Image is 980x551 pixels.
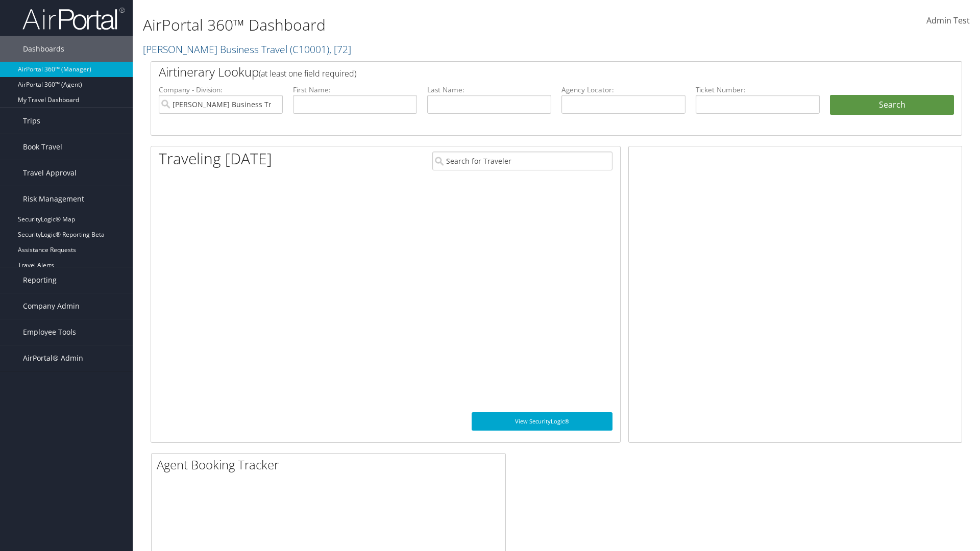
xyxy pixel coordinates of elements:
h2: Airtinerary Lookup [159,63,887,81]
span: Employee Tools [23,319,76,345]
span: ( C10001 ) [290,42,329,56]
span: Company Admin [23,293,80,319]
span: Book Travel [23,134,62,160]
button: Search [830,95,954,115]
span: Dashboards [23,36,64,62]
span: AirPortal® Admin [23,345,83,371]
label: Company - Division: [159,85,283,95]
a: Admin Test [926,5,970,37]
span: (at least one field required) [259,68,356,79]
img: airportal-logo.png [22,7,125,31]
label: Agency Locator: [561,85,685,95]
span: Admin Test [926,15,970,26]
span: Travel Approval [23,160,77,186]
span: Reporting [23,267,57,293]
a: [PERSON_NAME] Business Travel [143,42,351,56]
h1: Traveling [DATE] [159,148,272,169]
span: Trips [23,108,40,134]
a: View SecurityLogic® [472,412,612,431]
h1: AirPortal 360™ Dashboard [143,14,694,36]
input: Search for Traveler [432,152,612,170]
label: Last Name: [427,85,551,95]
span: Risk Management [23,186,84,212]
label: Ticket Number: [696,85,820,95]
label: First Name: [293,85,417,95]
span: , [ 72 ] [329,42,351,56]
h2: Agent Booking Tracker [157,456,505,473]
